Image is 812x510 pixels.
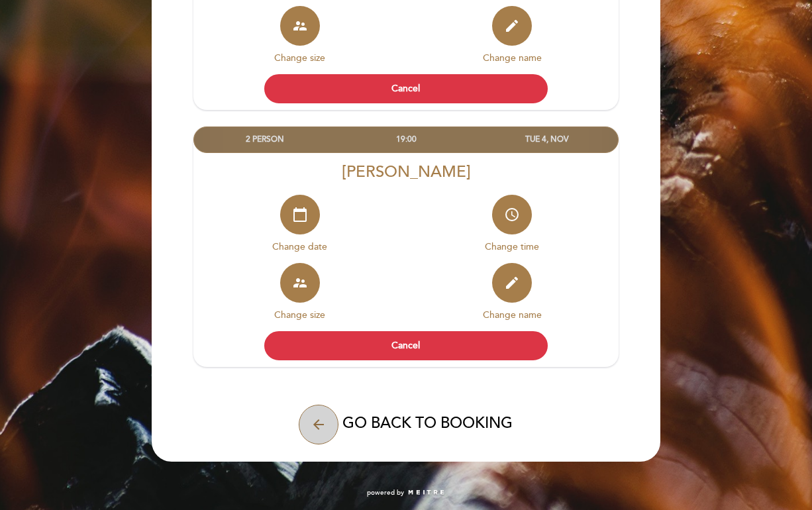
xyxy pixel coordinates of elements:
[342,414,513,433] span: GO BACK TO BOOKING
[280,6,320,46] button: supervisor_account
[193,162,619,181] div: [PERSON_NAME]
[335,127,476,152] div: 19:00
[264,331,548,360] button: Cancel
[280,195,320,234] button: calendar_today
[292,275,308,291] i: supervisor_account
[504,275,520,291] i: edit
[367,488,445,497] a: powered by
[274,52,325,64] span: Change size
[311,417,327,433] i: arrow_back
[504,18,520,34] i: edit
[492,6,532,46] button: edit
[272,241,327,252] span: Change date
[367,488,404,497] span: powered by
[280,263,320,303] button: supervisor_account
[504,207,520,223] i: access_time
[292,207,308,223] i: calendar_today
[492,195,532,234] button: access_time
[407,489,445,496] img: MEITRE
[274,309,325,321] span: Change size
[194,127,335,152] div: 2 PERSON
[477,127,618,152] div: TUE 4, NOV
[492,263,532,303] button: edit
[264,74,548,103] button: Cancel
[483,309,542,321] span: Change name
[299,405,338,444] button: arrow_back
[483,52,542,64] span: Change name
[485,241,539,252] span: Change time
[292,18,308,34] i: supervisor_account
